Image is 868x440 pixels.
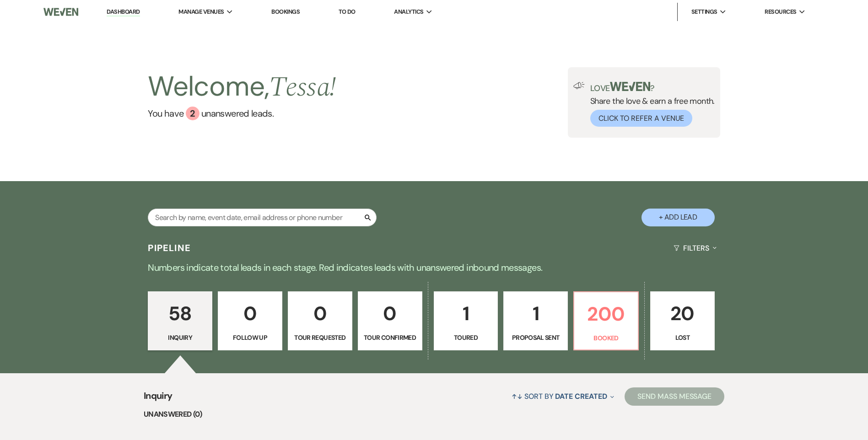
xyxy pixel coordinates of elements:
a: 1Proposal Sent [503,291,568,351]
span: Analytics [394,7,423,16]
p: Numbers indicate total leads in each stage. Red indicates leads with unanswered inbound messages. [105,260,764,275]
button: Click to Refer a Venue [590,110,692,127]
p: Tour Confirmed [364,333,416,343]
a: To Do [339,8,356,16]
span: Manage Venues [178,7,224,16]
p: Lost [656,333,709,343]
a: 1Toured [434,291,498,351]
span: Date Created [555,392,607,401]
a: 200Booked [573,291,639,351]
button: + Add Lead [642,209,715,226]
a: 58Inquiry [148,291,212,351]
p: Follow Up [224,333,276,343]
span: Settings [691,7,717,16]
p: 1 [440,298,492,329]
p: 200 [580,299,632,329]
p: 0 [364,298,416,329]
div: Share the love & earn a free month. [585,82,715,127]
a: 0Tour Requested [288,291,352,351]
p: Love ? [590,82,715,92]
button: Filters [670,236,720,260]
p: Booked [580,333,632,343]
h2: Welcome, [148,67,336,107]
p: Proposal Sent [509,333,562,343]
span: Inquiry [144,389,173,408]
button: Sort By Date Created [508,384,618,408]
a: You have 2 unanswered leads. [148,107,336,120]
input: Search by name, event date, email address or phone number [148,209,377,226]
img: weven-logo-green.svg [610,82,651,91]
p: Tour Requested [294,333,346,343]
p: 0 [224,298,276,329]
p: 0 [294,298,346,329]
p: Inquiry [154,333,206,343]
a: 0Follow Up [218,291,282,351]
li: Unanswered (0) [144,408,724,420]
img: loud-speaker-illustration.svg [573,82,585,89]
div: 2 [186,107,199,120]
span: Tessa ! [269,66,336,108]
p: 20 [656,298,709,329]
img: Weven Logo [43,2,78,21]
p: Toured [440,333,492,343]
p: 1 [509,298,562,329]
button: Send Mass Message [625,387,724,406]
a: Bookings [271,8,300,16]
span: Resources [765,7,796,16]
span: ↑↓ [512,392,523,401]
a: 0Tour Confirmed [358,291,422,351]
p: 58 [154,298,206,329]
h3: Pipeline [148,241,191,254]
a: 20Lost [650,291,715,351]
a: Dashboard [107,8,140,16]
